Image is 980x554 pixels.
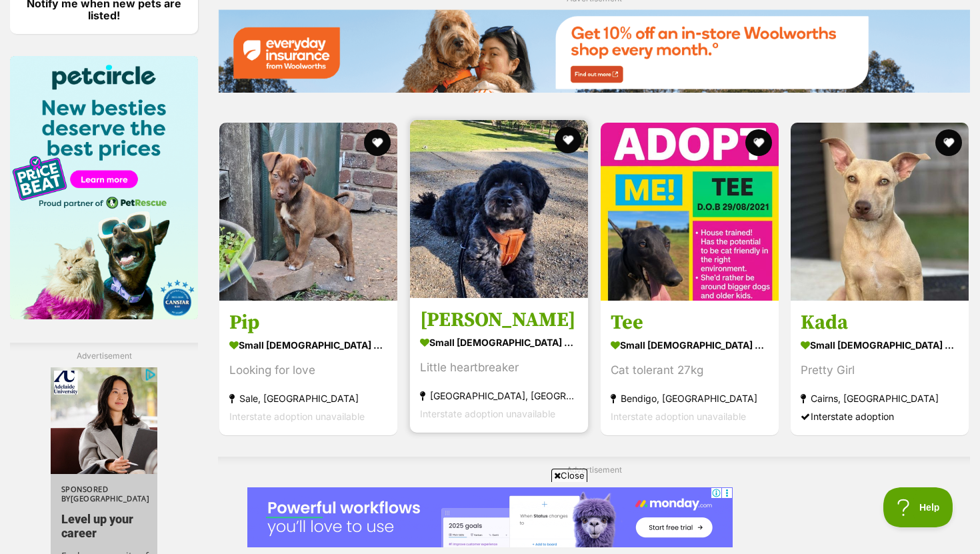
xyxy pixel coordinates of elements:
[229,361,387,379] div: Looking for love
[935,129,962,156] button: favourite
[11,253,119,276] a: Learn more
[218,9,970,95] a: Everyday Insurance promotional banner
[745,129,771,156] button: favourite
[229,335,387,355] strong: small [DEMOGRAPHIC_DATA] Dog
[247,487,733,547] iframe: Advertisement
[229,310,387,335] h3: Pip
[551,469,587,482] span: Close
[611,335,769,355] strong: small [DEMOGRAPHIC_DATA] Dog
[229,411,365,422] span: Interstate adoption unavailable
[219,300,397,435] a: Pip small [DEMOGRAPHIC_DATA] Dog Looking for love Sale, [GEOGRAPHIC_DATA] Interstate adoption una...
[11,117,99,136] a: Sponsored By[GEOGRAPHIC_DATA]
[801,361,959,379] div: Pretty Girl
[791,123,969,301] img: Kada - Mixed breed Dog
[601,123,779,301] img: Tee - Greyhound Dog
[555,127,581,153] button: favourite
[219,123,397,301] img: Pip - Border Collie Dog
[801,407,959,425] div: Interstate adoption
[420,387,578,405] strong: [GEOGRAPHIC_DATA], [GEOGRAPHIC_DATA]
[364,129,391,156] button: favourite
[611,389,769,407] strong: Bendigo, [GEOGRAPHIC_DATA]
[611,310,769,335] h3: Tee
[11,181,117,237] a: Explore our suite of flexible 100% online programs and level up your career.
[410,297,588,433] a: [PERSON_NAME] small [DEMOGRAPHIC_DATA] Dog Little heartbreaker [GEOGRAPHIC_DATA], [GEOGRAPHIC_DAT...
[791,300,969,435] a: Kada small [DEMOGRAPHIC_DATA] Dog Pretty Girl Cairns, [GEOGRAPHIC_DATA] Interstate adoption
[883,487,953,527] iframe: Help Scout Beacon - Open
[611,411,746,422] span: Interstate adoption unavailable
[20,126,99,136] span: [GEOGRAPHIC_DATA]
[420,359,578,377] div: Little heartbreaker
[420,408,555,419] span: Interstate adoption unavailable
[801,310,959,335] h3: Kada
[601,300,779,435] a: Tee small [DEMOGRAPHIC_DATA] Dog Cat tolerant 27kg Bendigo, [GEOGRAPHIC_DATA] Interstate adoption...
[420,333,578,352] strong: small [DEMOGRAPHIC_DATA] Dog
[218,9,970,93] img: Everyday Insurance promotional banner
[801,389,959,407] strong: Cairns, [GEOGRAPHIC_DATA]
[91,1,106,14] img: OBA_TRANS.png
[229,389,387,407] strong: Sale, [GEOGRAPHIC_DATA]
[410,120,588,298] img: Romeo Valenti - Maltese x Poodle Dog
[611,361,769,379] div: Cat tolerant 27kg
[420,307,578,333] h3: [PERSON_NAME]
[11,145,117,173] a: Level up your career
[801,335,959,355] strong: small [DEMOGRAPHIC_DATA] Dog
[10,56,198,319] img: Pet Circle promo banner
